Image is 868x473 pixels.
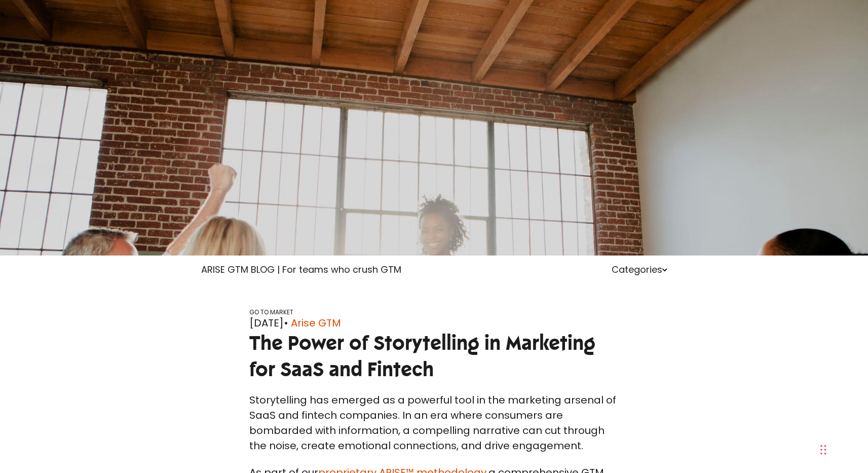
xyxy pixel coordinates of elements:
[249,392,619,453] p: Storytelling has emerged as a powerful tool in the marketing arsenal of SaaS and fintech companie...
[641,346,868,473] div: Виджет чата
[284,316,288,330] span: •
[201,263,401,276] a: ARISE GTM BLOG | For teams who crush GTM
[249,308,293,316] a: GO TO MARKET
[249,315,619,331] div: [DATE]
[249,331,595,382] span: The Power of Storytelling in Marketing for SaaS and Fintech
[820,434,826,465] div: Перетащить
[612,263,667,276] a: Categories
[641,346,868,473] iframe: Chat Widget
[291,315,341,331] a: Arise GTM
